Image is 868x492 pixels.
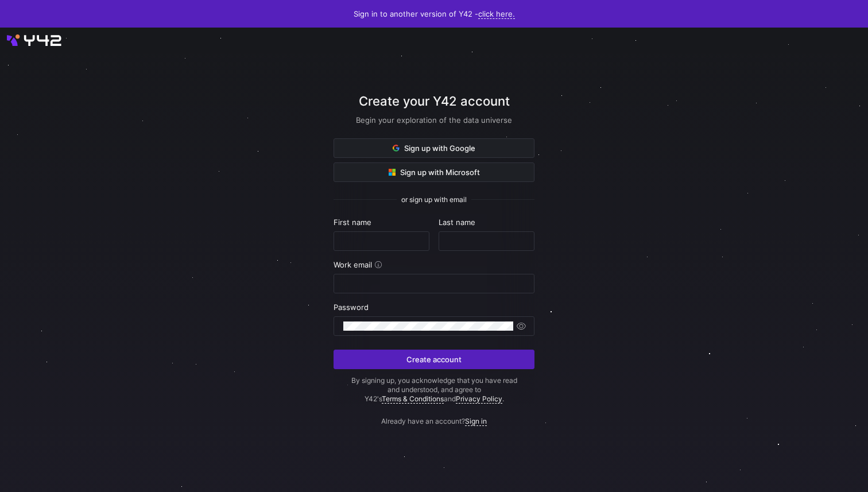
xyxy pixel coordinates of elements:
[456,394,502,404] a: Privacy Policy
[389,168,480,177] span: Sign up with Microsoft
[334,218,371,227] span: First name
[334,260,372,269] span: Work email
[334,162,534,182] button: Sign up with Microsoft
[334,303,369,312] span: Password
[439,218,475,227] span: Last name
[334,350,534,369] button: Create account
[334,115,534,125] div: Begin your exploration of the data universe
[334,138,534,158] button: Sign up with Google
[401,196,467,204] span: or sign up with email
[382,394,444,404] a: Terms & Conditions
[478,9,515,19] a: click here.
[393,144,475,153] span: Sign up with Google
[406,355,462,364] span: Create account
[465,417,487,426] a: Sign in
[334,376,534,404] p: By signing up, you acknowledge that you have read and understood, and agree to Y42's and .
[334,404,534,425] p: Already have an account?
[334,92,534,138] div: Create your Y42 account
